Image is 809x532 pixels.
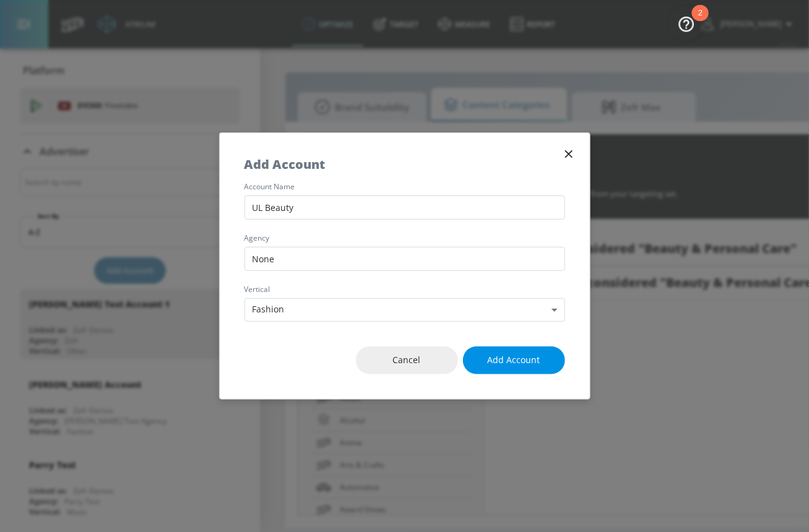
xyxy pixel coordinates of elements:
input: Enter agency name [244,247,565,271]
label: vertical [244,286,565,293]
input: Enter account name [244,195,565,220]
button: Open Resource Center, 2 new notifications [669,6,704,41]
h5: Add Account [244,158,326,171]
button: Add Account [463,346,565,374]
label: account name [244,183,565,191]
label: agency [244,234,565,242]
div: 2 [698,13,703,29]
button: Cancel [356,346,458,374]
span: Add Account [488,353,540,368]
span: Cancel [381,353,433,368]
div: Fashion [244,298,565,322]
